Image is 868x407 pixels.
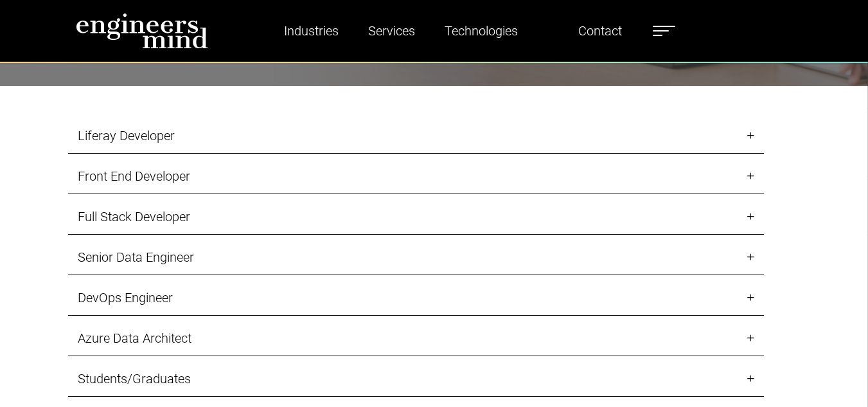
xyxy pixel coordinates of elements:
a: Technologies [439,16,523,46]
a: Azure Data Architect [68,321,764,356]
img: logo [76,13,208,49]
a: Senior Data Engineer [68,240,764,275]
a: Front End Developer [68,159,764,194]
a: Full Stack Developer [68,199,764,235]
a: Contact [573,16,627,46]
a: Industries [279,16,344,46]
a: Students/Graduates [68,361,764,397]
a: DevOps Engineer [68,280,764,316]
a: Liferay Developer [68,118,764,154]
a: Services [363,16,420,46]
